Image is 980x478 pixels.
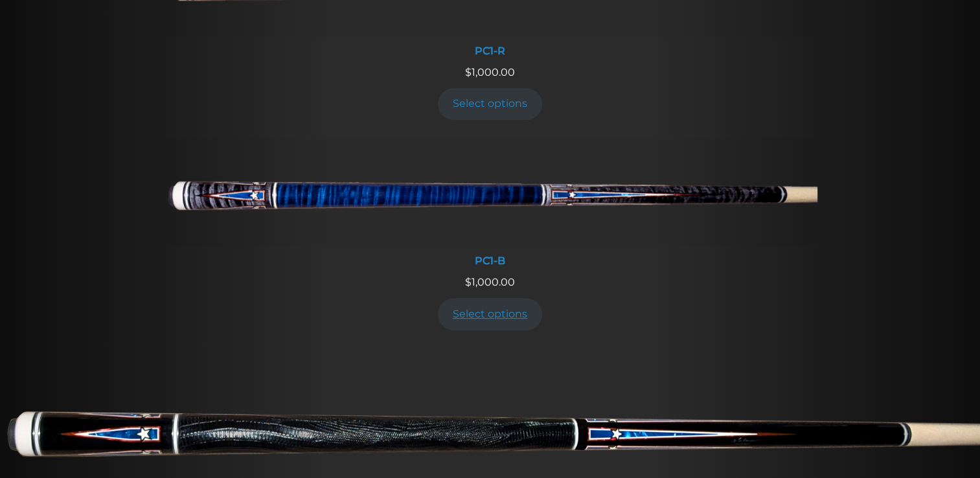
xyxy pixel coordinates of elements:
[438,88,543,120] a: Add to cart: “PC1-R”
[465,276,515,288] span: 1,000.00
[465,276,472,288] span: $
[438,298,543,330] a: Add to cart: “PC1-B”
[163,255,817,267] div: PC1-B
[163,45,817,57] div: PC1-R
[465,66,472,78] span: $
[465,66,515,78] span: 1,000.00
[163,138,817,247] img: PC1-B
[163,138,817,275] a: PC1-B PC1-B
